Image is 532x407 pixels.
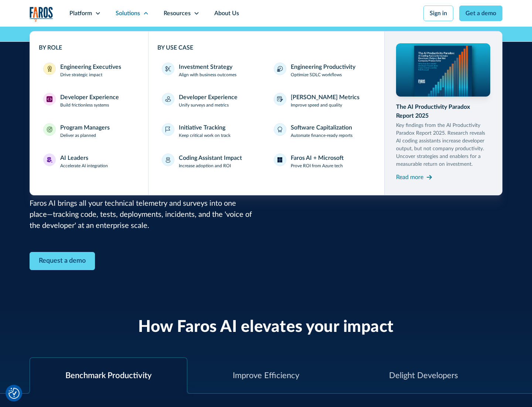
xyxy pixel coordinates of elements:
[39,43,139,52] div: BY ROLE
[60,162,108,169] p: Accelerate AI integration
[179,63,232,71] div: Investment Strategy
[138,317,394,337] h2: How Faros AI elevates your impact
[60,71,102,78] p: Drive strategic impact
[179,132,231,139] p: Keep critical work on track
[396,102,491,120] div: The AI Productivity Paradox Report 2025
[423,6,453,21] a: Sign in
[30,7,53,22] img: Logo of the analytics and reporting company Faros.
[69,9,92,18] div: Platform
[396,173,423,182] div: Read more
[291,63,355,71] div: Engineering Productivity
[157,88,263,113] a: Developer ExperienceUnify surveys and metrics
[179,154,242,162] div: Coding Assistant Impact
[269,119,375,143] a: Software CapitalizationAutomate finance-ready reports
[396,122,491,168] p: Key findings from the AI Productivity Paradox Report 2025. Research reveals AI coding assistants ...
[116,9,140,18] div: Solutions
[291,132,352,139] p: Automate finance-ready reports
[60,93,119,102] div: Developer Experience
[39,149,139,174] a: AI LeadersAI LeadersAccelerate AI integration
[179,93,238,102] div: Developer Experience
[47,127,52,132] img: Program Managers
[47,96,52,102] img: Developer Experience
[179,162,231,169] p: Increase adoption and ROI
[157,149,263,174] a: Coding Assistant ImpactIncrease adoption and ROI
[39,119,139,143] a: Program ManagersProgram ManagersDeliver as planned
[291,123,352,132] div: Software Capitalization
[8,388,20,399] img: Revisit consent button
[30,165,255,231] p: You power developer velocity and efficiency, but without unified insights, prioritizing the right...
[179,71,236,78] p: Align with business outcomes
[269,149,375,174] a: Faros AI + MicrosoftProve ROI from Azure tech
[65,370,151,382] div: Benchmark Productivity
[60,132,96,139] p: Deliver as planned
[179,123,225,132] div: Initiative Tracking
[47,66,52,72] img: Engineering Executives
[60,102,109,108] p: Build frictionless systems
[164,9,191,18] div: Resources
[269,58,375,83] a: Engineering ProductivityOptimize SDLC workflows
[39,58,139,83] a: Engineering ExecutivesEngineering ExecutivesDrive strategic impact
[389,370,458,382] div: Delight Developers
[157,119,263,143] a: Initiative TrackingKeep critical work on track
[8,388,20,399] button: Cookie Settings
[47,157,52,163] img: AI Leaders
[39,88,139,113] a: Developer ExperienceDeveloper ExperienceBuild frictionless systems
[30,252,95,270] a: Contact Modal
[291,102,342,108] p: Improve speed and quality
[291,71,342,78] p: Optimize SDLC workflows
[291,162,343,169] p: Prove ROI from Azure tech
[291,93,359,102] div: [PERSON_NAME] Metrics
[60,63,121,71] div: Engineering Executives
[157,43,375,52] div: BY USE CASE
[60,123,110,132] div: Program Managers
[179,102,229,108] p: Unify surveys and metrics
[459,6,502,21] a: Get a demo
[157,58,263,83] a: Investment StrategyAlign with business outcomes
[269,88,375,113] a: [PERSON_NAME] MetricsImprove speed and quality
[30,7,53,22] a: home
[396,43,491,183] a: The AI Productivity Paradox Report 2025Key findings from the AI Productivity Paradox Report 2025....
[60,154,88,162] div: AI Leaders
[30,27,502,195] nav: Solutions
[233,370,299,382] div: Improve Efficiency
[291,154,344,162] div: Faros AI + Microsoft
